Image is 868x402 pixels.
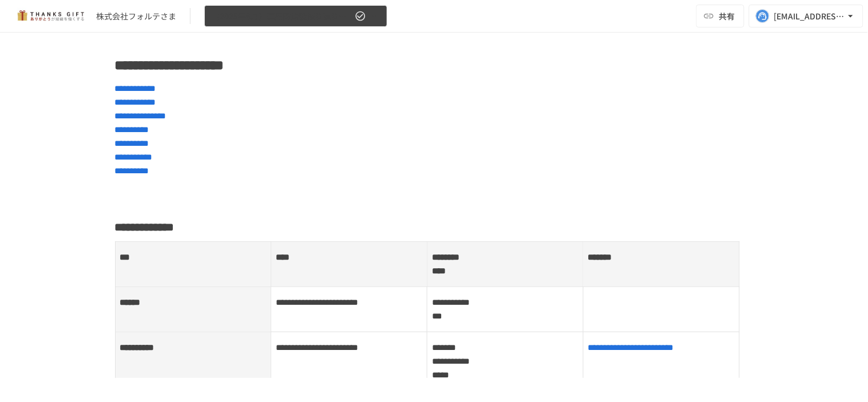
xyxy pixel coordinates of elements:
[96,10,176,22] div: 株式会社フォルテさま
[212,9,352,23] span: 【2025年6月】運用開始後振り返りミーティング
[749,5,863,27] button: [EMAIL_ADDRESS][DOMAIN_NAME]
[14,7,87,25] img: mMP1OxWUAhQbsRWCurg7vIHe5HqDpP7qZo7fRoNLXQh
[719,10,735,22] span: 共有
[774,9,845,23] div: [EMAIL_ADDRESS][DOMAIN_NAME]
[204,5,387,27] button: 【2025年6月】運用開始後振り返りミーティング
[696,5,744,27] button: 共有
